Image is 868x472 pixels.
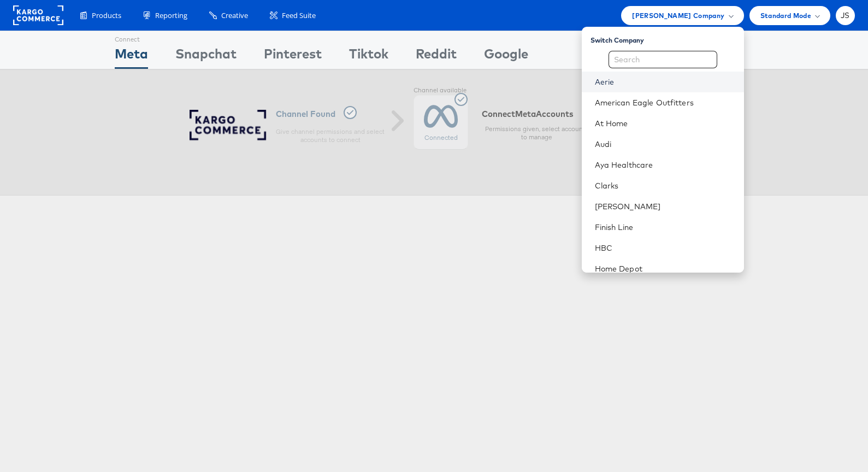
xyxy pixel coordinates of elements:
[282,10,316,21] span: Feed Suite
[595,243,735,253] a: HBC
[221,10,248,21] span: Creative
[632,10,724,21] span: [PERSON_NAME] Company
[175,44,237,69] div: Snapchat
[264,44,322,69] div: Pinterest
[482,109,591,119] h6: Connect Accounts
[482,125,591,142] p: Permissions given, select accounts to manage
[115,31,148,44] div: Connect
[595,180,735,191] a: Clarks
[276,106,385,122] h6: Channel Found
[595,97,735,108] a: American Eagle Outfitters
[515,109,536,119] span: meta
[595,139,735,150] a: Audi
[595,118,735,129] a: At Home
[841,12,850,19] span: JS
[595,160,735,170] a: Aya Healthcare
[595,201,735,212] a: [PERSON_NAME]
[484,44,528,69] div: Google
[115,44,148,69] div: Meta
[591,31,744,45] div: Switch Company
[595,222,735,233] a: Finish Line
[155,10,187,21] span: Reporting
[276,127,385,145] p: Give channel permissions and select accounts to connect
[595,263,735,274] a: Home Depot
[349,44,388,69] div: Tiktok
[595,76,735,87] a: Aerie
[609,51,717,68] input: Search
[416,44,457,69] div: Reddit
[92,10,121,21] span: Products
[760,10,811,21] span: Standard Mode
[414,86,468,95] label: Channel available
